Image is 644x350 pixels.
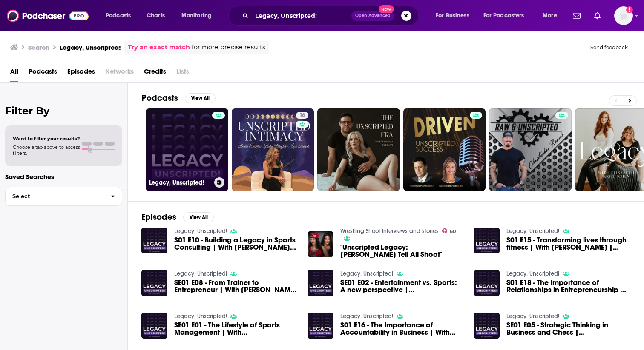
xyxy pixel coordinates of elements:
[174,228,227,235] a: Legacy, Unscripted!
[100,9,142,23] button: open menu
[144,65,166,82] a: Credits
[506,279,630,293] span: S01 E18 - The Importance of Relationships in Entrepreneurship | [PERSON_NAME] | Legacy, Unscripted
[13,144,80,156] span: Choose a tab above to access filters.
[141,93,178,103] h2: Podcasts
[232,108,314,191] a: 16
[299,111,305,120] span: 16
[60,43,121,51] h3: Legacy, Unscripted!
[340,322,464,336] a: S01 E16 - The Importance of Accountability in Business | With Gregg Hemphill | Legacy, Unscripted
[252,9,351,23] input: Search podcasts, credits, & more...
[506,322,630,336] span: SE01 E05 - Strategic Thinking in Business and Chess | [PERSON_NAME] | Legacy, Unscripted!
[340,244,464,258] span: "Unscripted Legacy: [PERSON_NAME] Tell All Shoot"
[474,313,500,339] img: SE01 E05 - Strategic Thinking in Business and Chess | Sudev Rajah | Legacy, Unscripted!
[141,313,167,339] img: SE01 E01 - The Lifestyle of Sports Management | With Aron McGuire | Legacy, Unscripted! Podcast
[450,230,456,233] span: 60
[5,173,122,181] p: Saved Searches
[149,179,211,186] h3: Legacy, Unscripted!
[474,270,500,296] img: S01 E18 - The Importance of Relationships in Entrepreneurship | Shaluka Perera | Legacy, Unscripted
[506,236,630,251] span: S01 E15 - Transforming lives through fitness | With [PERSON_NAME] | Legacy, Unscripted
[340,270,393,277] a: Legacy, Unscripted!
[174,236,298,251] span: S01 E10 - Building a Legacy in Sports Consulting | With [PERSON_NAME] | Legacy, Unscripted
[6,193,104,199] span: Select
[340,279,464,293] a: SE01 E02 - Entertainment vs. Sports: A new perspective | Cameron Irvine | Legacy, Unscripted!
[351,11,394,21] button: Open AdvancedNew
[296,112,308,119] a: 16
[174,313,227,320] a: Legacy, Unscripted!
[5,187,122,206] button: Select
[626,6,633,13] svg: Add a profile image
[141,93,216,103] a: PodcastsView All
[537,9,568,23] button: open menu
[379,5,394,13] span: New
[308,231,333,257] img: "Unscripted Legacy: The Bella Twins Tell All Shoot"
[7,8,89,24] img: Podchaser - Follow, Share and Rate Podcasts
[355,14,391,18] span: Open Advanced
[192,43,265,52] span: for more precise results
[146,108,228,191] a: Legacy, Unscripted!
[483,10,524,22] span: For Podcasters
[506,279,630,293] a: S01 E18 - The Importance of Relationships in Entrepreneurship | Shaluka Perera | Legacy, Unscripted
[614,6,633,25] span: Logged in as mgalandak
[176,65,189,82] span: Lists
[569,9,584,23] a: Show notifications dropdown
[67,65,95,82] a: Episodes
[128,43,190,52] a: Try an exact match
[474,228,500,253] img: S01 E15 - Transforming lives through fitness | With Josh York | Legacy, Unscripted
[141,9,170,23] a: Charts
[174,322,298,336] span: SE01 E01 - The Lifestyle of Sports Management | With [PERSON_NAME] | Legacy, Unscripted! Podcast
[591,9,604,23] a: Show notifications dropdown
[174,270,227,277] a: Legacy, Unscripted!
[174,322,298,336] a: SE01 E01 - The Lifestyle of Sports Management | With Aron McGuire | Legacy, Unscripted! Podcast
[340,228,439,235] a: Wrestling Shoot Interviews and stories
[506,322,630,336] a: SE01 E05 - Strategic Thinking in Business and Chess | Sudev Rajah | Legacy, Unscripted!
[614,6,633,25] img: User Profile
[175,9,223,23] button: open menu
[28,43,49,51] h3: Search
[106,10,131,22] span: Podcasts
[141,212,214,222] a: EpisodesView All
[436,10,469,22] span: For Business
[183,212,214,222] button: View All
[340,279,464,293] span: SE01 E02 - Entertainment vs. Sports: A new perspective | [PERSON_NAME] | Legacy, Unscripted!
[308,313,333,339] img: S01 E16 - The Importance of Accountability in Business | With Gregg Hemphill | Legacy, Unscripted
[478,9,537,23] button: open menu
[174,279,298,293] span: SE01 E08 - From Trainer to Entrepreneur | With [PERSON_NAME] | Legacy, Unscripted
[174,279,298,293] a: SE01 E08 - From Trainer to Entrepreneur | With Jason Baker | Legacy, Unscripted
[442,228,456,233] a: 60
[340,322,464,336] span: S01 E16 - The Importance of Accountability in Business | With [PERSON_NAME] | Legacy, Unscripted
[13,136,80,142] span: Want to filter your results?
[181,10,212,22] span: Monitoring
[588,44,630,51] button: Send feedback
[185,93,216,103] button: View All
[340,313,393,320] a: Legacy, Unscripted!
[430,9,480,23] button: open menu
[174,236,298,251] a: S01 E10 - Building a Legacy in Sports Consulting | With Tom Pelzer | Legacy, Unscripted
[5,105,122,117] h2: Filter By
[506,228,559,235] a: Legacy, Unscripted!
[141,212,176,222] h2: Episodes
[10,65,18,82] a: All
[29,65,57,82] a: Podcasts
[543,10,557,22] span: More
[141,228,167,253] img: S01 E10 - Building a Legacy in Sports Consulting | With Tom Pelzer | Legacy, Unscripted
[147,10,165,22] span: Charts
[506,313,559,320] a: Legacy, Unscripted!
[141,270,167,296] img: SE01 E08 - From Trainer to Entrepreneur | With Jason Baker | Legacy, Unscripted
[236,6,427,26] div: Search podcasts, credits, & more...
[340,244,464,258] a: "Unscripted Legacy: The Bella Twins Tell All Shoot"
[308,270,333,296] img: SE01 E02 - Entertainment vs. Sports: A new perspective | Cameron Irvine | Legacy, Unscripted!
